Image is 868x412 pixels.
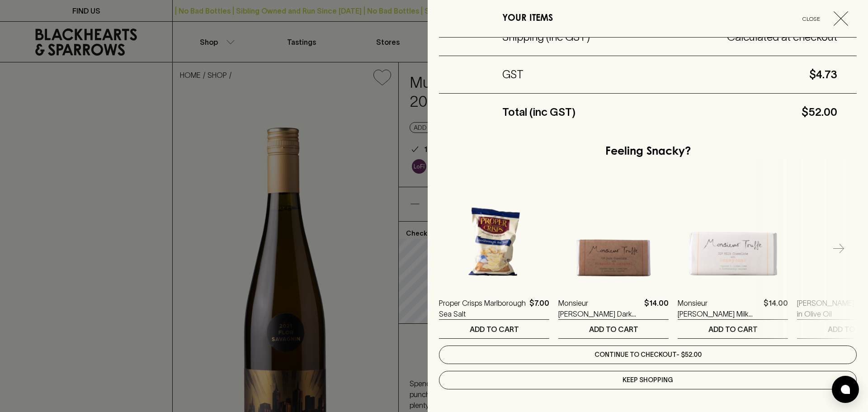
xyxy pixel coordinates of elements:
p: $7.00 [529,298,549,319]
img: bubble-icon [841,385,850,394]
button: Close [793,11,855,26]
a: Monsieur [PERSON_NAME] Dark Chocolate with Almonds & Caramel [558,298,641,319]
p: $14.00 [764,298,788,319]
img: Ortiz Anchovy Fillets in Olive Oil [852,234,853,234]
h5: $4.73 [524,67,837,82]
button: Keep Shopping [439,371,857,389]
h5: Total (inc GST) [502,105,576,119]
img: Proper Crisps Marlborough Sea Salt [439,179,549,289]
button: ADD TO CART [439,320,549,338]
a: Proper Crisps Marlborough Sea Salt [439,298,526,319]
img: Monsieur Truffe Dark Chocolate with Almonds & Caramel [558,179,669,289]
p: ADD TO CART [708,324,758,335]
p: $14.00 [644,298,669,319]
h5: GST [502,67,524,82]
img: Monsieur Truffe Milk Chocolate With Honeycomb Bar [678,179,788,289]
span: Close [793,14,830,24]
button: ADD TO CART [678,320,788,338]
button: ADD TO CART [558,320,669,338]
p: ADD TO CART [589,324,638,335]
h6: YOUR ITEMS [502,11,553,26]
p: ADD TO CART [470,324,519,335]
h5: $52.00 [576,105,837,119]
a: Continue to checkout- $52.00 [439,346,857,364]
h5: Feeling Snacky? [605,145,691,159]
a: Monsieur [PERSON_NAME] Milk Chocolate With Honeycomb Bar [678,298,760,319]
